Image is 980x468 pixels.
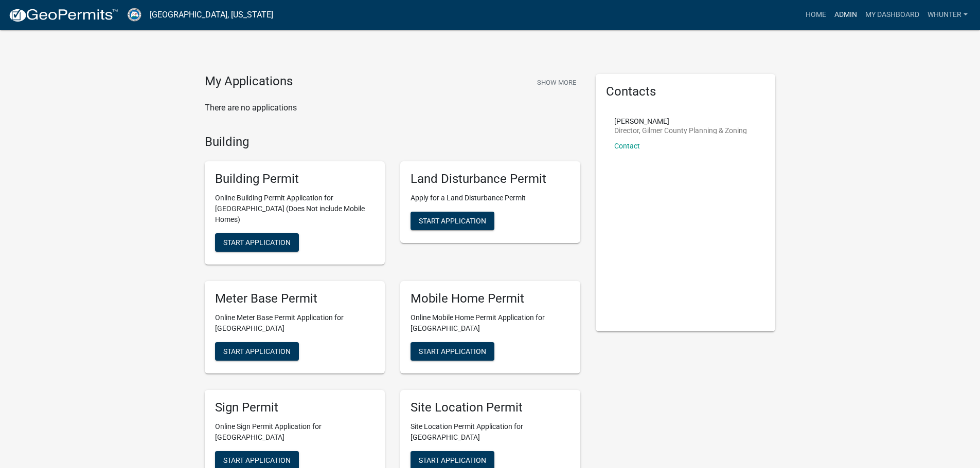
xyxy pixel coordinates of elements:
button: Start Application [411,342,494,361]
p: Online Meter Base Permit Application for [GEOGRAPHIC_DATA] [215,312,375,334]
h5: Site Location Permit [411,400,570,415]
a: [GEOGRAPHIC_DATA], [US_STATE] [150,6,273,24]
p: There are no applications [205,102,580,114]
h5: Building Permit [215,172,375,186]
h5: Mobile Home Permit [411,291,570,306]
span: Start Application [223,456,291,464]
p: [PERSON_NAME] [614,118,747,125]
img: Gilmer County, Georgia [127,8,141,22]
span: Start Application [419,456,486,464]
h5: Meter Base Permit [215,291,375,306]
p: Apply for a Land Disturbance Permit [411,193,570,203]
p: Online Building Permit Application for [GEOGRAPHIC_DATA] (Does Not include Mobile Homes) [215,193,375,225]
button: Start Application [215,233,299,252]
button: Start Application [411,212,494,230]
h4: Building [205,135,580,149]
p: Online Mobile Home Permit Application for [GEOGRAPHIC_DATA] [411,312,570,334]
p: Site Location Permit Application for [GEOGRAPHIC_DATA] [411,421,570,443]
button: Start Application [215,342,299,361]
a: Contact [614,142,640,150]
h5: Land Disturbance Permit [411,172,570,186]
button: Show More [533,74,580,91]
a: Home [801,5,830,25]
span: Start Application [419,217,486,225]
p: Director, Gilmer County Planning & Zoning [614,127,747,134]
h5: Sign Permit [215,400,375,415]
a: My Dashboard [861,5,923,25]
a: whunter [923,5,972,25]
span: Start Application [223,238,291,247]
a: Admin [830,5,861,25]
span: Start Application [223,347,291,355]
h4: My Applications [205,74,293,89]
span: Start Application [419,347,486,355]
p: Online Sign Permit Application for [GEOGRAPHIC_DATA] [215,421,375,443]
h5: Contacts [606,84,765,99]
